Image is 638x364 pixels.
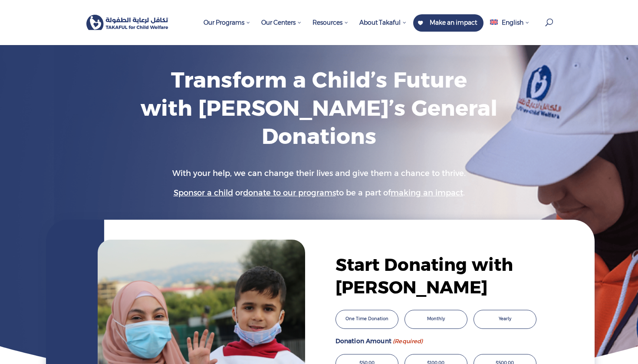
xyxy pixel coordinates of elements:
span: Our Programs [204,19,250,26]
a: English [486,14,534,45]
span: English [502,19,523,26]
a: donate to our programs [243,188,336,198]
label: One Time Donation [335,310,398,329]
h2: Start Donating with [PERSON_NAME] [335,253,595,303]
span: About Takaful [359,19,407,26]
legend: Donation Amount [335,336,423,346]
a: About Takaful [355,14,411,45]
a: making an impact [391,188,463,198]
span: (Required) [392,336,423,346]
label: Monthly [405,310,467,329]
h1: Transform a Child’s Future with [PERSON_NAME]’s General Donations [85,66,553,155]
span: Resources [312,19,349,26]
img: Takaful [86,15,168,30]
a: Our Centers [257,14,306,45]
label: Yearly [474,310,536,329]
span: Sponsor a child [174,188,233,198]
a: Make an impact [413,14,483,32]
span: Make an impact [430,19,477,26]
p: With your help, we can change their lives and give them a chance to thrive. [155,168,483,187]
a: Resources [308,14,353,45]
a: Sponsor a child [174,188,235,198]
p: or to be a part of . [155,187,483,199]
span: Our Centers [261,19,302,26]
a: Our Programs [199,14,255,45]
